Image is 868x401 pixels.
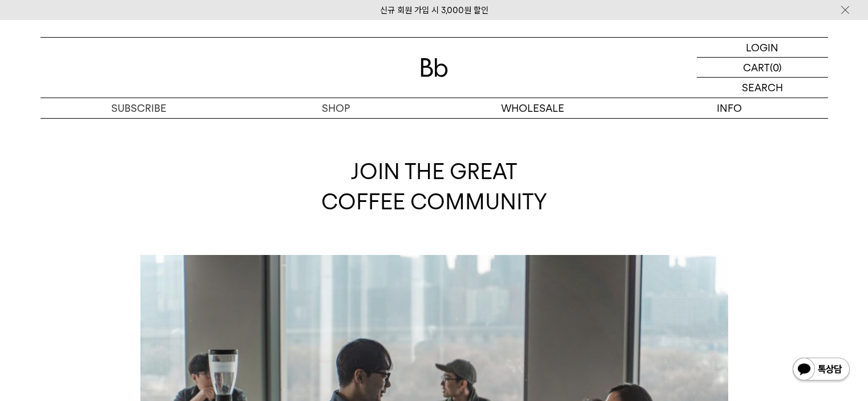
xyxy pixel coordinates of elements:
[321,159,547,214] span: JOIN THE GREAT COFFEE COMMUNITY
[792,357,851,384] img: 카카오톡 채널 1:1 채팅 버튼
[434,98,631,118] p: WHOLESALE
[742,78,783,98] p: SEARCH
[421,58,448,77] img: 로고
[697,38,828,58] a: LOGIN
[746,38,778,57] p: LOGIN
[237,98,434,118] a: SHOP
[743,58,770,77] p: CART
[41,98,237,118] a: SUBSCRIBE
[631,98,828,118] p: INFO
[380,5,488,15] a: 신규 회원 가입 시 3,000원 할인
[770,58,782,77] p: (0)
[697,58,828,78] a: CART (0)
